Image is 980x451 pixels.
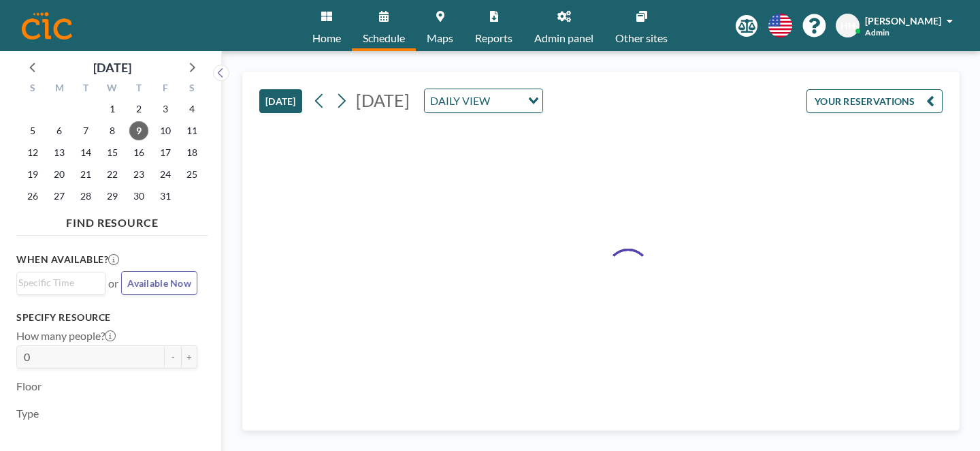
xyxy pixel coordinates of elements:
span: Sunday, October 19, 2025 [23,165,42,184]
span: Tuesday, October 14, 2025 [76,143,95,162]
div: F [152,80,178,98]
span: Friday, October 24, 2025 [156,165,175,184]
h3: Specify resource [16,311,197,324]
label: Floor [16,379,42,393]
span: Admin panel [534,33,593,44]
div: M [46,80,73,98]
span: Monday, October 27, 2025 [50,187,69,206]
div: [DATE] [93,58,131,77]
span: Sunday, October 12, 2025 [23,143,42,162]
span: Maps [427,33,453,44]
span: Friday, October 10, 2025 [156,121,175,140]
span: Wednesday, October 15, 2025 [103,143,122,162]
span: Reports [475,33,512,44]
span: Wednesday, October 8, 2025 [103,121,122,140]
div: S [178,80,205,98]
button: YOUR RESERVATIONS [806,89,943,113]
span: Other sites [615,33,668,44]
img: organization-logo [22,12,72,40]
span: Schedule [363,33,405,44]
span: Tuesday, October 7, 2025 [76,121,95,140]
h4: FIND RESOURCE [16,211,208,230]
div: W [99,80,126,98]
span: Thursday, October 16, 2025 [129,143,148,162]
span: Monday, October 6, 2025 [50,121,69,140]
span: Sunday, October 26, 2025 [23,187,42,206]
label: Type [16,407,39,420]
div: T [125,80,152,98]
span: Home [312,33,341,44]
span: HH [840,20,855,32]
div: Search for option [425,89,542,112]
span: [PERSON_NAME] [865,15,941,27]
button: - [165,345,181,369]
div: T [73,80,99,98]
span: Saturday, October 18, 2025 [182,143,201,162]
input: Search for option [494,92,520,110]
button: + [181,345,197,369]
span: Thursday, October 23, 2025 [129,165,148,184]
span: Friday, October 3, 2025 [156,99,175,119]
span: DAILY VIEW [427,92,493,110]
span: Available Now [127,277,191,289]
button: Available Now [121,271,197,295]
div: S [20,80,46,98]
button: [DATE] [259,89,302,113]
span: Saturday, October 4, 2025 [182,99,201,119]
span: Monday, October 13, 2025 [50,143,69,162]
span: Tuesday, October 21, 2025 [76,165,95,184]
span: Admin [865,27,889,37]
span: Wednesday, October 22, 2025 [103,165,122,184]
span: Friday, October 17, 2025 [156,143,175,162]
span: Saturday, October 25, 2025 [182,165,201,184]
div: Search for option [17,273,105,293]
span: Tuesday, October 28, 2025 [76,187,95,206]
span: or [108,277,118,290]
span: Thursday, October 9, 2025 [129,121,148,140]
span: Thursday, October 30, 2025 [129,187,148,206]
label: How many people? [16,329,116,343]
span: Wednesday, October 29, 2025 [103,187,122,206]
span: Saturday, October 11, 2025 [182,121,201,140]
span: Monday, October 20, 2025 [50,165,69,184]
span: Friday, October 31, 2025 [156,187,175,206]
span: Sunday, October 5, 2025 [23,121,42,140]
input: Search for option [18,275,97,290]
span: Wednesday, October 1, 2025 [103,99,122,119]
span: [DATE] [356,90,410,110]
span: Thursday, October 2, 2025 [129,99,148,119]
